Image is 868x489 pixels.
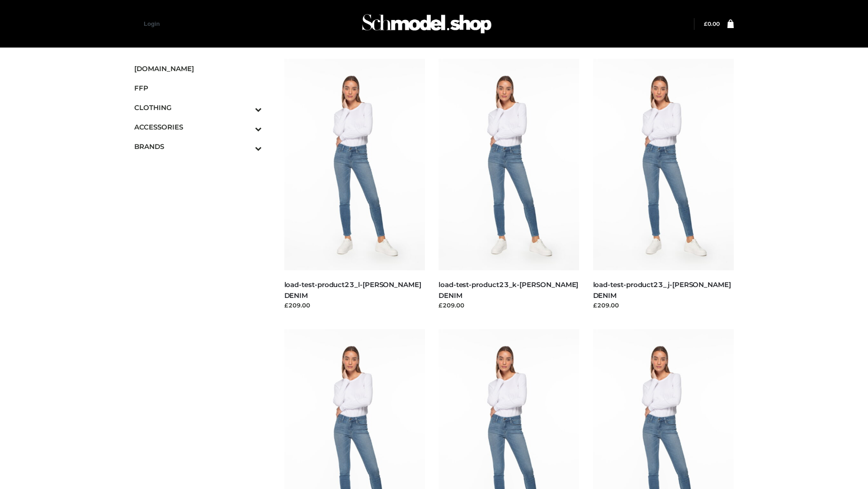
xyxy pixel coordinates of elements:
div: £209.00 [439,301,580,310]
a: ACCESSORIESToggle Submenu [134,117,262,137]
div: £209.00 [593,301,734,310]
bdi: 0.00 [704,20,720,27]
a: CLOTHINGToggle Submenu [134,98,262,117]
button: Toggle Submenu [230,98,262,117]
img: Schmodel Admin 964 [359,6,495,42]
span: BRANDS [134,141,262,152]
a: BRANDSToggle Submenu [134,137,262,156]
span: FFP [134,83,262,93]
span: ACCESSORIES [134,122,262,132]
a: load-test-product23_l-[PERSON_NAME] DENIM [284,280,421,299]
div: £209.00 [284,301,425,310]
span: £ [704,20,708,27]
a: load-test-product23_j-[PERSON_NAME] DENIM [593,280,731,299]
a: FFP [134,78,262,98]
a: load-test-product23_k-[PERSON_NAME] DENIM [439,280,578,299]
span: [DOMAIN_NAME] [134,63,262,74]
button: Toggle Submenu [230,137,262,156]
button: Toggle Submenu [230,117,262,137]
a: Login [144,20,160,27]
a: £0.00 [704,20,720,27]
span: CLOTHING [134,102,262,113]
a: [DOMAIN_NAME] [134,59,262,78]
